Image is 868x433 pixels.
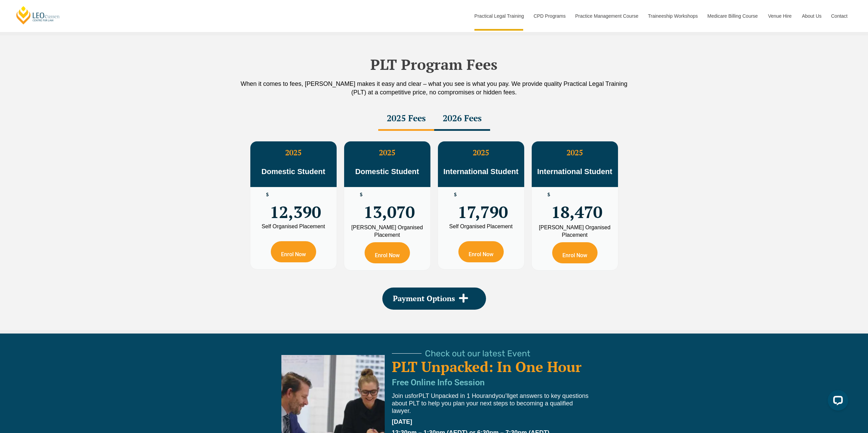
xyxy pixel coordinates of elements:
span: Payment Options [393,295,455,302]
span: $ [454,192,457,197]
h3: 2025 [250,148,337,157]
span: $ [360,192,363,197]
span: PLT Unpacked in 1 Hour [418,392,485,399]
a: Traineeship Workshops [643,1,702,31]
a: Contact [826,1,853,31]
div: [PERSON_NAME] Organised Placement [537,224,613,239]
a: Practice Management Course [570,1,643,31]
span: $ [547,192,550,197]
span: 13,070 [364,192,415,219]
span: 18,470 [551,192,602,219]
a: About Us [797,1,826,31]
span: 12,390 [270,192,321,219]
span: get answers to key questions about PLT to help you plan your next steps to becoming a qualified l... [392,392,589,414]
span: Domestic Student [261,167,325,176]
iframe: LiveChat chat widget [822,387,851,416]
div: Self Organised Placement [255,224,332,229]
h3: 2025 [438,148,524,157]
span: Join us [392,392,411,399]
a: Enrol Now [271,241,316,262]
span: Domestic Student [355,167,419,176]
a: Venue Hire [763,1,797,31]
a: [PERSON_NAME] Centre for Law [15,5,61,25]
a: Enrol Now [552,242,598,263]
span: you’ [495,392,506,399]
a: Free Online Info Session [392,377,485,387]
span: ll [506,392,509,399]
a: Enrol Now [458,241,504,262]
h2: PLT Program Fees [240,56,629,73]
p: When it comes to fees, [PERSON_NAME] makes it easy and clear – what you see is what you pay. We p... [240,80,629,97]
h3: 2025 [344,148,430,157]
a: Medicare Billing Course [702,1,763,31]
span: International Student [443,167,518,176]
a: CPD Programs [528,1,570,31]
span: for [411,392,418,399]
div: [PERSON_NAME] Organised Placement [349,224,425,239]
div: 2025 Fees [378,107,434,131]
span: and [485,392,495,399]
div: 2026 Fees [434,107,490,131]
a: Enrol Now [365,242,410,263]
span: International Student [537,167,612,176]
span: 17,790 [458,192,508,219]
a: PLT Unpacked: In One Hour [392,357,582,376]
a: Practical Legal Training [469,1,529,31]
span: [DATE] [392,418,412,425]
span: $ [266,192,269,197]
div: Self Organised Placement [443,224,519,229]
span: Check out our latest Event [425,349,530,358]
h3: 2025 [532,148,618,157]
